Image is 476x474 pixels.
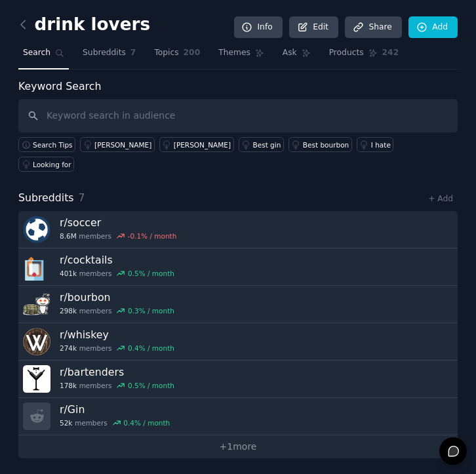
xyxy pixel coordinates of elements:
div: members [60,381,174,390]
a: [PERSON_NAME] [80,137,155,152]
span: 298k [60,306,77,315]
a: r/whiskey274kmembers0.4% / month [18,323,458,361]
h3: r/ soccer [60,216,176,229]
span: Themes [218,47,250,59]
div: members [60,306,174,315]
div: 0.4 % / month [128,344,174,353]
input: Keyword search in audience [18,99,458,132]
span: 52k [60,418,72,427]
a: Add [408,16,458,39]
span: 242 [382,47,399,59]
div: 0.5 % / month [128,269,174,278]
div: [PERSON_NAME] [174,140,231,149]
a: Subreddits7 [78,43,140,69]
a: r/bourbon298kmembers0.3% / month [18,286,458,323]
a: r/Gin52kmembers0.4% / month [18,398,458,435]
div: 0.4 % / month [123,418,170,427]
a: Looking for [18,157,74,172]
a: r/bartenders178kmembers0.5% / month [18,361,458,398]
a: Edit [289,16,338,39]
span: Products [329,47,364,59]
a: [PERSON_NAME] [159,137,234,152]
a: Ask [278,43,315,69]
div: -0.1 % / month [128,231,177,241]
img: cocktails [23,253,50,281]
div: members [60,231,176,241]
a: Best gin [239,137,284,152]
span: 178k [60,381,77,390]
a: Share [345,16,401,39]
button: Search Tips [18,137,75,152]
a: Best bourbon [288,137,352,152]
span: Ask [283,47,297,59]
h3: r/ bartenders [60,365,174,379]
span: 8.6M [60,231,77,241]
a: I hate [357,137,394,152]
div: members [60,269,174,278]
span: 7 [79,191,85,204]
span: Search Tips [33,140,73,149]
a: r/cocktails401kmembers0.5% / month [18,248,458,286]
a: + Add [428,194,453,203]
h3: r/ Gin [60,403,170,416]
img: bourbon [23,290,50,318]
div: [PERSON_NAME] [94,140,151,149]
a: Topics200 [149,43,205,69]
div: Looking for [33,160,71,169]
span: Subreddits [83,47,126,59]
a: Info [234,16,283,39]
div: members [60,344,174,353]
h2: drink lovers [18,14,150,35]
h3: r/ bourbon [60,290,174,304]
span: Search [23,47,50,59]
a: +1more [18,435,458,458]
img: bartenders [23,365,50,393]
span: 200 [184,47,201,59]
div: Best bourbon [303,140,349,149]
a: Products242 [325,43,403,69]
h3: r/ whiskey [60,328,174,342]
img: soccer [23,216,50,243]
span: Subreddits [18,190,74,207]
a: r/soccer8.6Mmembers-0.1% / month [18,211,458,248]
span: 274k [60,344,77,353]
div: Best gin [253,140,281,149]
div: members [60,418,170,427]
img: whiskey [23,328,50,355]
div: 0.5 % / month [128,381,174,390]
span: 7 [130,47,136,59]
span: 401k [60,269,77,278]
h3: r/ cocktails [60,253,174,267]
label: Keyword Search [18,80,101,92]
span: Topics [154,47,178,59]
div: I hate [371,140,391,149]
a: Search [18,43,69,69]
a: Themes [214,43,269,69]
div: 0.3 % / month [128,306,174,315]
